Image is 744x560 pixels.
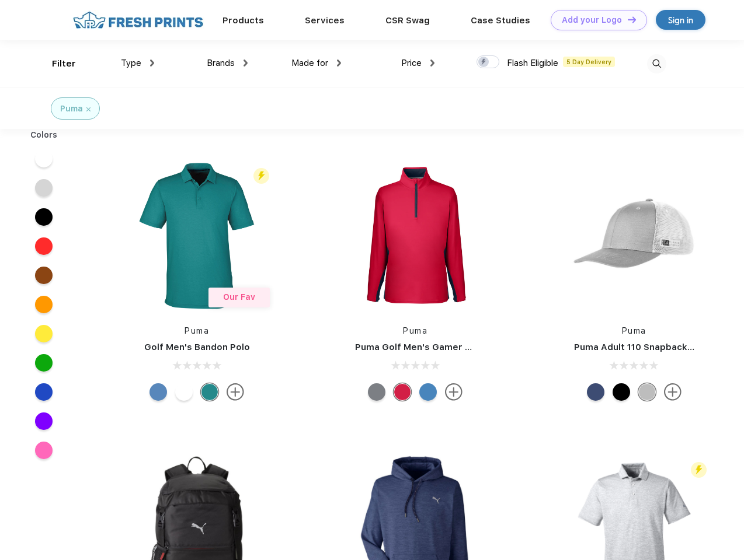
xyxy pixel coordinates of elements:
[69,10,207,30] img: fo%20logo%202.webp
[121,58,141,68] span: Type
[52,57,76,71] div: Filter
[222,15,264,26] a: Products
[144,342,250,352] a: Golf Men's Bandon Polo
[419,383,437,401] div: Bright Cobalt
[337,60,341,66] img: dropdown.png
[656,10,705,30] a: Sign in
[355,342,540,352] a: Puma Golf Men's Gamer Golf Quarter-Zip
[628,16,636,23] img: DT
[60,103,83,115] div: Puma
[557,158,712,313] img: func=resize&h=266
[22,129,67,141] div: Colors
[401,58,422,68] span: Price
[430,60,434,66] img: dropdown.png
[223,292,255,302] span: Our Fav
[201,383,218,401] div: Green Lagoon
[691,462,707,478] img: flash_active_toggle.svg
[563,57,615,67] span: 5 Day Delivery
[664,383,682,401] img: more.svg
[185,326,209,335] a: Puma
[638,383,656,401] div: Quarry with Brt Whit
[175,383,193,401] div: Bright White
[338,158,493,313] img: func=resize&h=266
[394,383,411,401] div: Ski Patrol
[150,383,167,401] div: Lake Blue
[119,158,274,313] img: func=resize&h=266
[622,326,646,335] a: Puma
[668,13,693,27] div: Sign in
[445,383,463,401] img: more.svg
[385,15,430,26] a: CSR Swag
[244,60,248,66] img: dropdown.png
[150,60,154,66] img: dropdown.png
[562,15,622,25] div: Add your Logo
[291,58,328,68] span: Made for
[305,15,345,26] a: Services
[368,383,385,401] div: Quiet Shade
[207,58,235,68] span: Brands
[647,54,666,73] img: desktop_search.svg
[403,326,427,335] a: Puma
[253,168,269,184] img: flash_active_toggle.svg
[613,383,630,401] div: Pma Blk Pma Blk
[86,107,91,111] img: filter_cancel.svg
[507,58,558,68] span: Flash Eligible
[587,383,604,401] div: Peacoat Qut Shd
[227,383,244,401] img: more.svg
